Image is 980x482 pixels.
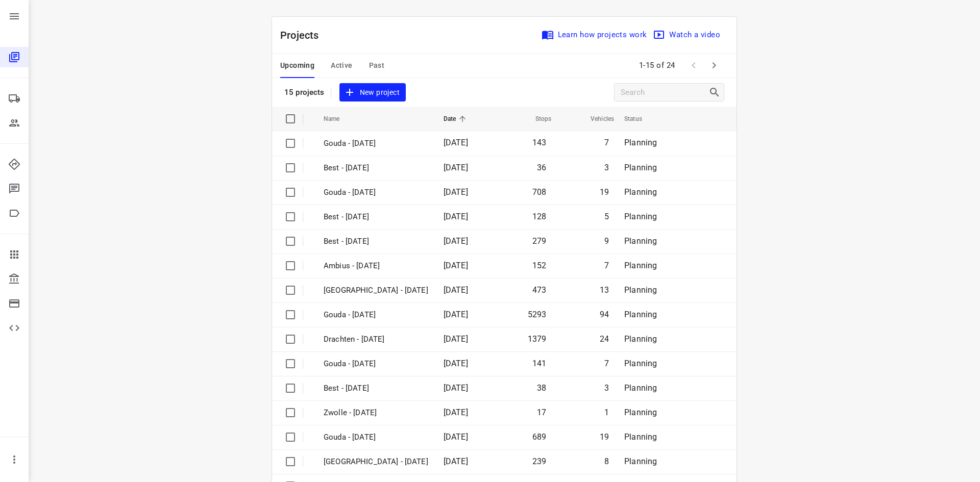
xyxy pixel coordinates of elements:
[324,456,428,468] p: Zwolle - Thursday
[537,163,546,172] span: 36
[621,85,708,100] input: Search projects
[604,383,609,393] span: 3
[528,334,547,344] span: 1379
[444,310,468,319] span: [DATE]
[324,162,428,174] p: Best - Friday
[604,456,609,466] span: 8
[604,163,609,172] span: 3
[624,236,657,246] span: Planning
[444,236,468,246] span: [DATE]
[324,260,428,272] p: Ambius - Monday
[624,113,655,125] span: Status
[604,261,609,270] span: 7
[324,285,428,296] p: Antwerpen - Monday
[369,59,385,72] span: Past
[444,383,468,393] span: [DATE]
[624,383,657,393] span: Planning
[624,432,657,442] span: Planning
[604,408,609,417] span: 1
[604,138,609,147] span: 7
[444,187,468,197] span: [DATE]
[704,55,724,75] span: Next Page
[604,212,609,221] span: 5
[532,285,547,295] span: 473
[624,163,657,172] span: Planning
[284,88,325,97] p: 15 projects
[532,261,547,270] span: 152
[624,408,657,417] span: Planning
[577,113,614,125] span: Vehicles
[624,456,657,466] span: Planning
[324,432,428,443] p: Gouda - Thursday
[522,113,552,125] span: Stops
[280,28,327,43] p: Projects
[444,334,468,344] span: [DATE]
[324,211,428,223] p: Best - Thursday
[624,212,657,221] span: Planning
[444,212,468,221] span: [DATE]
[444,285,468,295] span: [DATE]
[331,59,352,72] span: Active
[532,236,547,246] span: 279
[444,408,468,417] span: [DATE]
[444,113,470,125] span: Date
[324,383,428,394] p: Best - Friday
[444,456,468,466] span: [DATE]
[635,55,679,77] span: 1-15 of 24
[532,456,547,466] span: 239
[324,407,428,419] p: Zwolle - Friday
[346,86,400,99] span: New project
[604,236,609,246] span: 9
[444,359,468,368] span: [DATE]
[600,432,609,442] span: 19
[624,334,657,344] span: Planning
[532,187,547,197] span: 708
[444,432,468,442] span: [DATE]
[624,138,657,147] span: Planning
[600,334,609,344] span: 24
[339,83,406,102] button: New project
[604,359,609,368] span: 7
[324,138,428,149] p: Gouda - [DATE]
[624,285,657,295] span: Planning
[600,310,609,319] span: 94
[624,359,657,368] span: Planning
[624,261,657,270] span: Planning
[528,310,547,319] span: 5293
[537,383,546,393] span: 38
[537,408,546,417] span: 17
[532,138,547,147] span: 143
[444,138,468,147] span: [DATE]
[324,309,428,321] p: Gouda - Monday
[683,55,704,75] span: Previous Page
[324,358,428,370] p: Gouda - Friday
[532,212,547,221] span: 128
[600,187,609,197] span: 19
[280,59,314,72] span: Upcoming
[600,285,609,295] span: 13
[324,187,428,198] p: Gouda - Thursday
[444,163,468,172] span: [DATE]
[324,334,428,345] p: Drachten - Monday
[708,86,724,98] div: Search
[444,261,468,270] span: [DATE]
[624,310,657,319] span: Planning
[532,359,547,368] span: 141
[324,113,353,125] span: Name
[324,236,428,247] p: Best - Tuesday
[624,187,657,197] span: Planning
[532,432,547,442] span: 689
